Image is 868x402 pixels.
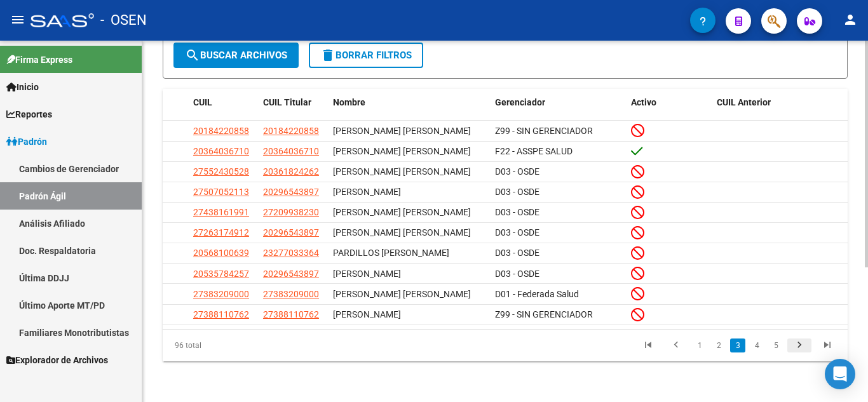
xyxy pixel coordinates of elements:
[193,248,249,258] span: 20568100639
[193,227,249,238] span: 27263174912
[495,248,539,258] span: D03 - OSDE
[6,80,39,94] span: Inicio
[495,207,539,217] span: D03 - OSDE
[495,166,539,177] span: D03 - OSDE
[6,135,47,149] span: Padrón
[333,309,401,319] span: [PERSON_NAME]
[263,289,319,299] span: 27383209000
[185,50,287,61] span: Buscar Archivos
[626,89,712,116] datatable-header-cell: Activo
[263,187,319,197] span: 20296543897
[188,89,258,116] datatable-header-cell: CUIL
[263,227,319,238] span: 20296543897
[490,89,627,116] datatable-header-cell: Gerenciador
[333,146,471,156] span: [PERSON_NAME] [PERSON_NAME]
[495,126,593,136] span: Z99 - SIN GERENCIADOR
[690,335,709,356] li: page 1
[193,309,249,319] span: 27388110762
[636,338,660,352] a: go to first page
[333,207,471,217] span: [PERSON_NAME] [PERSON_NAME]
[825,359,855,389] div: Open Intercom Messenger
[263,126,319,136] span: 20184220858
[728,335,747,356] li: page 3
[333,269,401,279] span: [PERSON_NAME]
[263,146,319,156] span: 20364036710
[749,338,764,352] a: 4
[709,335,728,356] li: page 2
[10,12,25,27] mat-icon: menu
[631,97,656,107] span: Activo
[193,269,249,279] span: 20535784257
[495,309,593,319] span: Z99 - SIN GERENCIADOR
[263,97,311,107] span: CUIL Titular
[815,338,839,352] a: go to last page
[193,126,249,136] span: 20184220858
[263,309,319,319] span: 27388110762
[193,289,249,299] span: 27383209000
[333,97,365,107] span: Nombre
[333,248,449,258] span: PARDILLOS [PERSON_NAME]
[787,338,811,352] a: go to next page
[730,338,745,352] a: 3
[495,269,539,279] span: D03 - OSDE
[163,330,297,361] div: 96 total
[100,6,147,34] span: - OSEN
[333,187,401,197] span: [PERSON_NAME]
[173,43,299,68] button: Buscar Archivos
[717,97,771,107] span: CUIL Anterior
[320,50,412,61] span: Borrar Filtros
[495,227,539,238] span: D03 - OSDE
[843,12,858,27] mat-icon: person
[333,227,471,238] span: [PERSON_NAME] [PERSON_NAME]
[193,166,249,177] span: 27552430528
[6,53,72,67] span: Firma Express
[495,97,545,107] span: Gerenciador
[263,248,319,258] span: 23277033364
[333,126,471,136] span: [PERSON_NAME] [PERSON_NAME]
[309,43,423,68] button: Borrar Filtros
[766,335,785,356] li: page 5
[320,48,336,63] mat-icon: delete
[495,289,579,299] span: D01 - Federada Salud
[712,89,848,116] datatable-header-cell: CUIL Anterior
[711,338,726,352] a: 2
[193,187,249,197] span: 27507052113
[6,353,108,367] span: Explorador de Archivos
[263,269,319,279] span: 20296543897
[263,166,319,177] span: 20361824262
[333,289,471,299] span: [PERSON_NAME] [PERSON_NAME]
[495,146,573,156] span: F22 - ASSPE SALUD
[692,338,707,352] a: 1
[193,97,212,107] span: CUIL
[495,187,539,197] span: D03 - OSDE
[185,48,200,63] mat-icon: search
[664,338,688,352] a: go to previous page
[193,207,249,217] span: 27438161991
[193,146,249,156] span: 20364036710
[747,335,766,356] li: page 4
[768,338,783,352] a: 5
[258,89,328,116] datatable-header-cell: CUIL Titular
[328,89,490,116] datatable-header-cell: Nombre
[333,166,471,177] span: [PERSON_NAME] [PERSON_NAME]
[263,207,319,217] span: 27209938230
[6,107,52,121] span: Reportes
